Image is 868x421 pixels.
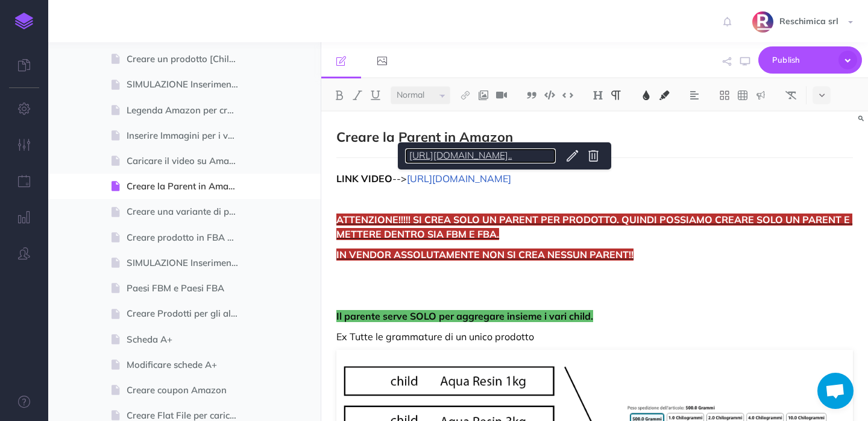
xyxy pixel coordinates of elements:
[127,204,248,219] span: Creare una variante di prodotto già esistente
[127,256,248,270] span: SIMULAZIONE Inserimento prodotto FBA Amazon Seller
[352,90,363,100] img: Italic button
[526,90,537,100] img: Blockquote button
[785,90,796,100] img: Clear styles button
[334,90,345,100] img: Bold button
[460,90,471,100] img: Link button
[496,90,507,100] img: Add video button
[127,179,248,194] span: Creare la Parent in Amazon
[127,77,248,92] span: SIMULAZIONE Inserimento prodotto FBM Amazon Seller
[127,332,248,347] span: Scheda A+
[127,383,248,397] span: Creare coupon Amazon
[773,16,844,27] span: Reschimica srl
[611,90,621,100] img: Paragraph button
[336,248,634,261] span: IN VENDOR ASSOLUTAMENTE NON SI CREA NESSUN PARENT!!
[593,90,603,100] img: Headings dropdown button
[336,173,392,185] strong: LINK VIDEO
[659,90,670,100] img: Text background color button
[562,90,573,100] img: Inline code button
[641,90,652,100] img: Text color button
[817,373,854,409] a: Aprire la chat
[336,310,593,322] span: Il parente serve SOLO per aggregare insieme i vari child.
[407,173,511,185] a: [URL][DOMAIN_NAME]
[755,90,766,100] img: Callout dropdown menu button
[772,51,832,69] span: Publish
[127,52,248,66] span: Creare un prodotto [Child] su Amazon
[544,90,555,100] img: Code block button
[336,128,513,145] strong: Creare la Parent in Amazon
[336,171,853,186] p: -->
[15,13,33,30] img: logo-mark.svg
[336,329,853,344] p: Ex Tutte le grammature di un unico prodotto
[370,90,381,100] img: Underline button
[758,46,862,74] button: Publish
[478,90,489,100] img: Add image button
[127,154,248,168] span: Caricare il video su Amazon
[127,128,248,143] span: Inserire Immagini per i vari prodotti
[336,214,852,240] span: ATTENZIONE!!!!! SI CREA SOLO UN PARENT PER PRODOTTO. QUINDI POSSIAMO CREARE SOLO UN PARENT E METT...
[127,306,248,321] span: Creare Prodotti per gli altri Paesi - dal prodotto IT aggiungere la country
[405,148,556,163] a: [URL][DOMAIN_NAME]..
[737,90,748,100] img: Create table button
[127,103,248,118] span: Legenda Amazon per creare un CHILD
[752,11,773,33] img: SYa4djqk1Oq5LKxmPekz2tk21Z5wK9RqXEiubV6a.png
[689,90,700,100] img: Alignment dropdown menu button
[127,358,248,372] span: Modificare schede A+
[127,230,248,245] span: Creare prodotto in FBA partendo dal prodotto già fatto in FBM
[127,281,248,296] span: Paesi FBM e Paesi FBA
